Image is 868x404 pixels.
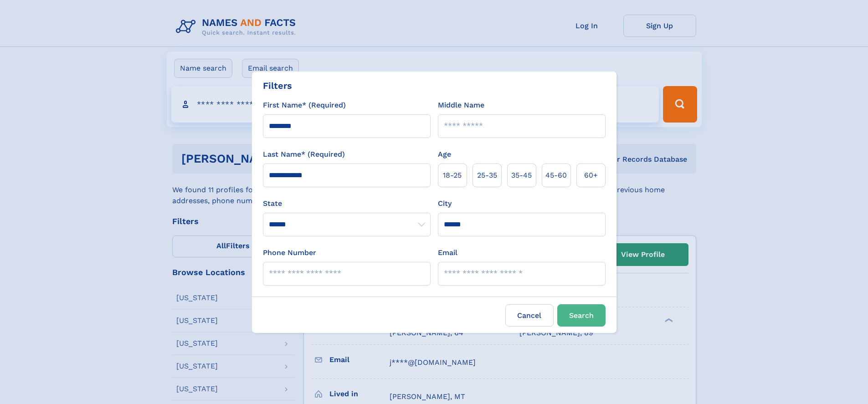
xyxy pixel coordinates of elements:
span: 35‑45 [511,170,532,181]
div: Filters [263,79,292,92]
label: First Name* (Required) [263,100,346,111]
label: Email [438,247,457,258]
label: City [438,198,452,209]
label: Cancel [505,304,554,327]
button: Search [557,304,606,327]
span: 25‑35 [477,170,497,181]
label: Phone Number [263,247,316,258]
span: 60+ [584,170,598,181]
label: Age [438,149,451,160]
span: 18‑25 [443,170,462,181]
label: Middle Name [438,100,484,111]
span: 45‑60 [545,170,567,181]
label: State [263,198,431,209]
label: Last Name* (Required) [263,149,345,160]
